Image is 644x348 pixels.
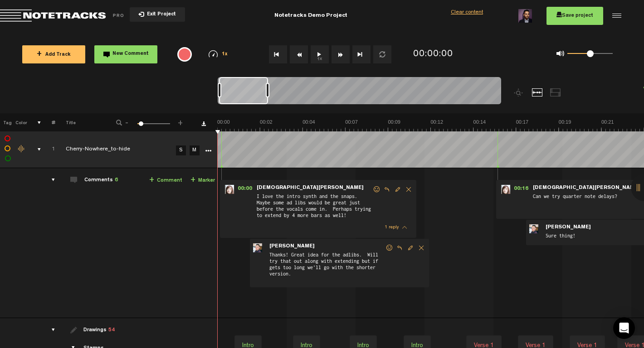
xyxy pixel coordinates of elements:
span: Edit comment [405,245,416,251]
a: Download comments [201,121,206,126]
span: Exit Project [144,12,176,17]
div: 00:00:00 [413,48,453,61]
span: Add Track [37,53,71,58]
div: Notetracks Demo Project [274,5,347,27]
span: Reply to comment [381,186,392,193]
button: New Comment [94,45,157,63]
span: [PERSON_NAME] [545,224,592,231]
span: - [123,119,131,124]
span: I love the intro synth and the snaps. Maybe some ad libs would be great just before the vocals co... [256,192,372,221]
span: [DEMOGRAPHIC_DATA][PERSON_NAME] [532,185,641,191]
span: New Comment [112,52,149,57]
div: Click to edit the title [66,145,184,155]
span: Reply to comment [394,245,405,251]
div: 1x [198,50,238,58]
button: Save project [546,7,603,25]
img: speedometer.svg [209,50,218,58]
span: [PERSON_NAME] [268,243,316,250]
button: Exit Project [130,7,185,22]
span: 00:16 [510,185,532,194]
span: + [149,177,154,184]
th: Title [55,113,104,131]
td: Change the color of the waveform [14,131,27,168]
div: comments, stamps & drawings [29,145,43,154]
div: Notetracks Demo Project [207,5,415,27]
span: Edit comment [392,186,403,193]
button: Rewind [290,45,308,63]
span: 00:00 [234,185,256,194]
img: Mike_Hamilton.jpg [529,224,538,233]
span: + [37,51,42,58]
span: 6 [115,178,118,183]
img: ACg8ocLbejkRhHuyFPZXEzQxE1O_haI5z81I7AeUCeaI0aBC17LvkRY=s96-c [518,9,532,23]
img: Kristen_Hall_60.jpg [225,185,234,194]
span: + [190,177,195,184]
span: Thanks! Great idea for the adlibs. Will try that out along with extending but if gets too long we... [268,251,385,284]
a: More [204,146,212,154]
span: 54 [108,328,115,333]
div: Comments [84,177,118,184]
span: thread [402,224,407,231]
th: # [41,113,55,131]
a: Marker [190,175,215,186]
th: Color [14,113,27,131]
div: comments [43,175,57,184]
div: Open Intercom Messenger [613,317,635,339]
button: Loop [373,45,391,63]
td: Click to edit the title Cherry-Nowhere_to-hide [55,131,173,168]
button: Go to end [352,45,371,63]
span: Save project [556,13,593,19]
div: Change the color of the waveform [15,145,29,153]
button: Fast Forward [332,45,350,63]
span: + [177,119,184,124]
td: comments, stamps & drawings [27,131,41,168]
div: Click to change the order number [43,145,57,154]
img: Mike_Hamilton.jpg [253,243,262,252]
a: Comment [149,175,182,186]
button: Go to beginning [269,45,287,63]
div: Drawings [83,327,115,334]
span: Delete comment [416,245,427,251]
div: drawings [43,325,57,334]
span: [DEMOGRAPHIC_DATA][PERSON_NAME] [256,185,365,191]
img: Kristen_Hall_60.jpg [501,185,510,194]
span: 1x [222,52,228,57]
span: Delete comment [403,186,414,193]
button: 1x [311,45,329,63]
div: {{ tooltip_message }} [177,47,192,62]
a: S [176,145,186,155]
div: Clear content [451,9,483,17]
a: M [190,145,200,155]
td: comments [41,168,55,318]
span: 1 reply [385,225,399,230]
button: +Add Track [22,45,85,63]
td: Click to change the order number 1 [41,131,55,168]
